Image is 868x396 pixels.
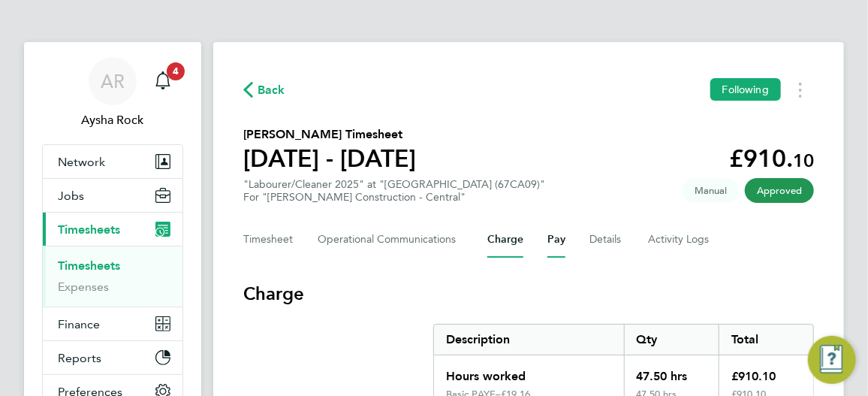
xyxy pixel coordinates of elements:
button: Charge [487,222,523,258]
button: Operational Communications [318,222,463,258]
h2: [PERSON_NAME] Timesheet [243,125,416,144]
button: Timesheets Menu [787,78,814,101]
button: Timesheet [243,222,294,258]
button: Back [243,80,285,99]
a: Expenses [58,280,109,294]
button: Reports [43,341,182,374]
span: 10 [793,150,814,171]
div: For "[PERSON_NAME] Construction - Central" [243,191,545,204]
button: Engage Resource Center [808,336,856,384]
div: Total [719,325,813,355]
span: This timesheet has been approved. [745,178,814,203]
app-decimal: £910. [729,144,814,173]
span: Network [58,155,105,169]
button: Network [43,145,182,178]
span: Timesheets [58,222,120,237]
div: "Labourer/Cleaner 2025" at "[GEOGRAPHIC_DATA] (67CA09)" [243,178,545,204]
div: Hours worked [434,355,623,388]
button: Pay [547,222,565,258]
button: Finance [43,307,182,340]
div: Qty [624,325,719,355]
button: Jobs [43,179,182,212]
div: £910.10 [719,355,813,388]
span: AR [101,71,125,91]
h3: Charge [243,282,814,306]
span: 4 [167,62,185,80]
a: Timesheets [58,258,120,273]
button: Timesheets [43,213,182,246]
button: Activity Logs [648,222,711,258]
span: Finance [58,317,100,331]
div: Description [434,325,623,355]
a: 4 [148,57,178,105]
span: Following [722,83,769,96]
span: Aysha Rock [42,111,183,129]
span: Reports [58,351,101,365]
span: Jobs [58,189,84,203]
h1: [DATE] - [DATE] [243,144,416,174]
span: Back [258,81,285,99]
button: Details [589,222,624,258]
div: Timesheets [43,246,182,307]
button: Following [710,78,781,101]
a: ARAysha Rock [42,57,183,129]
span: This timesheet was manually created. [683,178,739,203]
div: 47.50 hrs [624,355,719,388]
